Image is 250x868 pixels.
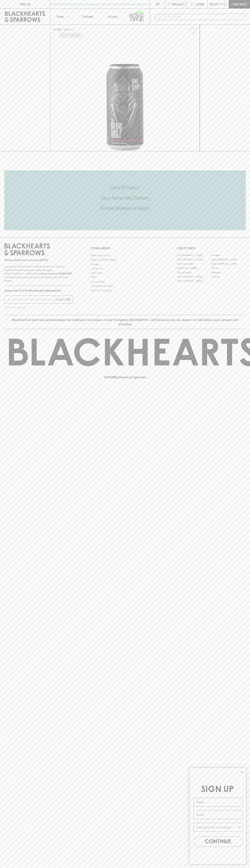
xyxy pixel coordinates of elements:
a: Terms & Conditions [91,288,159,293]
a: Shipping Information [91,284,159,288]
a: Geelong [211,270,246,275]
h5: Uber Same-Day Delivery [4,195,246,201]
p: Shop [56,14,64,19]
a: Bottle Drop FAQ's [91,253,159,258]
p: OTHER AREAS [91,246,159,250]
p: Wishlist [172,2,185,6]
a: FAQ's [91,275,159,280]
button: Add to wishlist [59,33,82,38]
input: e.g. jane@blackheartsandsparrows.com.au [7,297,55,302]
a: [GEOGRAPHIC_DATA] [177,275,211,279]
a: Braddon [211,253,246,258]
a: Privacy Policy [91,280,159,284]
a: Gift Cards [91,271,159,275]
a: [PERSON_NAME] [177,266,211,270]
p: FIND US [19,2,31,6]
p: Blackhearts & Sparrows acknowledges the traditional Custodians of land throughout [GEOGRAPHIC_DAT... [7,318,243,326]
input: Try "Pinot noir" [163,14,243,20]
p: Tastings [82,14,93,19]
input: Name [193,798,242,807]
a: Fitzroy [211,266,246,270]
a: [GEOGRAPHIC_DATA] [177,279,211,283]
p: Subscribe to The Blackhearts Newsletter [4,288,73,293]
a: Careers [91,262,159,266]
strong: Liquor License #32064953 [39,272,72,275]
input: Email [193,810,242,819]
a: Fitzroy North [177,270,211,275]
img: 77644.png [50,37,200,151]
a: Tastings [75,9,100,24]
div: Call to action block [4,170,246,230]
h5: Across Melbourne Metro [4,205,246,211]
button: SUBSCRIBE [55,296,73,303]
a: Business & Bulk Gifting [91,258,159,262]
button: Add to wishlist [188,26,198,35]
p: SUBSCRIBE [56,297,71,302]
p: It is against the law to sell or supply alcohol to, or to obtain alcohol on behalf of a person un... [4,265,73,283]
p: 0 [224,3,226,5]
p: Login [195,2,204,6]
div: FLYOUT Form [186,764,250,868]
button: Show Options [237,823,241,832]
p: OUR STORES [177,246,246,250]
h5: Click & Collect [4,185,246,191]
button: Shop [50,9,75,24]
p: Stores [108,14,117,19]
p: $0.00 [210,2,218,6]
p: Checkout [231,2,247,6]
a: Prahran [211,275,246,279]
a: [GEOGRAPHIC_DATA] [211,258,246,262]
a: [GEOGRAPHIC_DATA] [211,262,246,266]
a: Stores [100,9,125,24]
a: [GEOGRAPHIC_DATA] [177,258,211,262]
p: We will never spam you [4,306,73,309]
a: SHOP [64,28,72,31]
input: I wanna know more about... [196,823,237,832]
button: Close dialog [239,769,245,775]
a: Brunswick West [177,262,211,266]
a: [GEOGRAPHIC_DATA] [177,253,211,258]
a: Contact Us [91,266,159,271]
button: CONTINUE [193,837,242,847]
p: Sibling owned and run since [DATE] [4,258,73,262]
span: SIGN UP [201,785,234,794]
a: HOME [53,28,61,31]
